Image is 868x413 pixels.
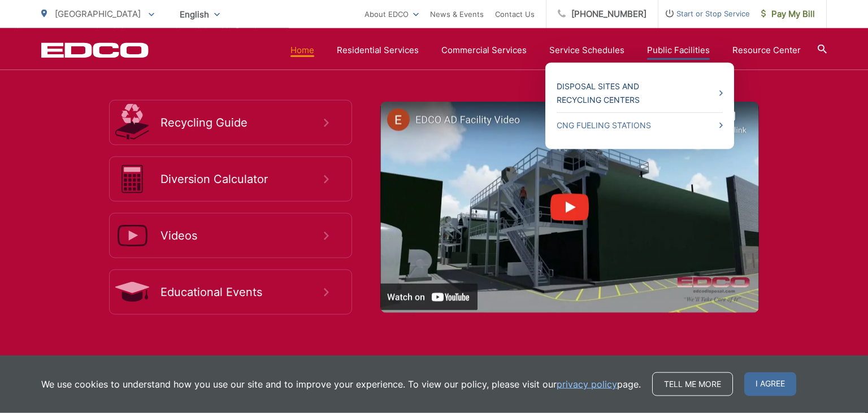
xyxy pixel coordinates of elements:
[160,172,324,186] span: Diversion Calculator
[41,42,149,58] a: EDCD logo. Return to the homepage.
[652,372,733,396] a: Tell me more
[109,156,352,202] a: Diversion Calculator
[495,7,535,21] a: Contact Us
[732,44,801,57] a: Resource Center
[647,44,710,57] a: Public Facilities
[557,119,723,132] a: CNG Fueling Stations
[557,80,723,107] a: Disposal Sites and Recycling Centers
[557,377,617,391] a: privacy policy
[160,116,324,129] span: Recycling Guide
[109,213,352,258] a: Videos
[290,44,314,57] a: Home
[55,8,141,19] span: [GEOGRAPHIC_DATA]
[109,100,352,145] a: Recycling Guide
[364,7,419,21] a: About EDCO
[109,269,352,315] a: Educational Events
[160,229,324,242] span: Videos
[337,44,419,57] a: Residential Services
[160,285,324,299] span: Educational Events
[171,5,228,24] span: English
[441,44,527,57] a: Commercial Services
[761,7,815,21] span: Pay My Bill
[430,7,484,21] a: News & Events
[41,377,641,391] p: We use cookies to understand how you use our site and to improve your experience. To view our pol...
[549,44,624,57] a: Service Schedules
